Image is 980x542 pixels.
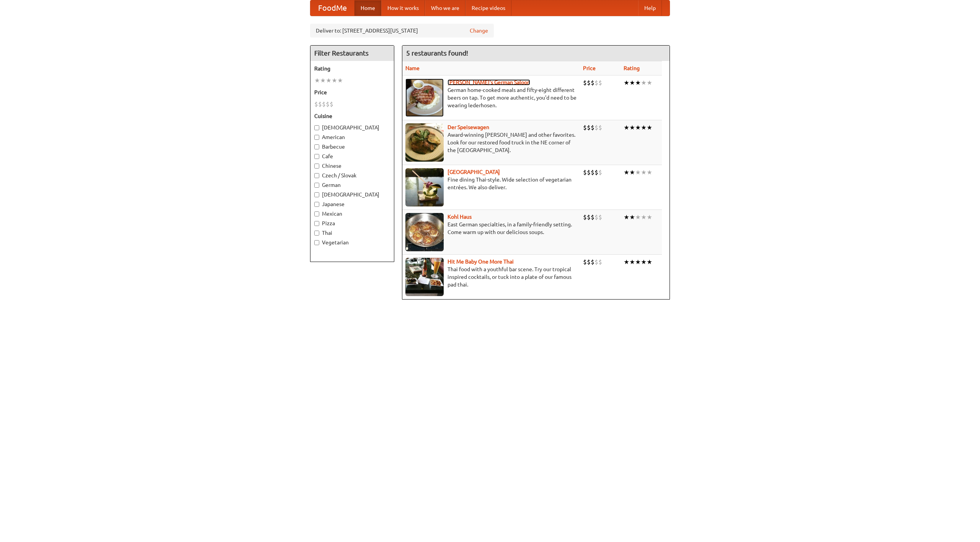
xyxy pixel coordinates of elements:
li: $ [598,258,602,266]
a: [GEOGRAPHIC_DATA] [448,169,500,175]
li: $ [598,123,602,132]
li: ★ [635,123,641,132]
input: Thai [314,231,319,236]
li: $ [583,258,587,266]
label: Czech / Slovak [314,172,390,179]
li: $ [591,213,595,221]
li: $ [318,100,322,108]
p: Thai food with a youthful bar scene. Try our tropical inspired cocktails, or tuck into a plate of... [405,265,577,288]
a: Hit Me Baby One More Thai [448,259,514,265]
li: $ [595,213,598,221]
input: Vegetarian [314,240,319,245]
p: Fine dining Thai-style. Wide selection of vegetarian entrées. We also deliver. [405,176,577,191]
li: $ [587,123,591,132]
li: ★ [629,123,635,132]
li: $ [326,100,330,108]
li: ★ [337,76,343,85]
li: $ [595,258,598,266]
a: Help [638,0,662,16]
li: ★ [326,76,332,85]
a: Change [470,27,488,34]
li: $ [583,213,587,221]
li: ★ [624,79,629,87]
b: Der Speisewagen [448,124,489,130]
h5: Rating [314,65,390,72]
a: Kohl Haus [448,214,472,220]
li: $ [591,168,595,177]
li: $ [322,100,326,108]
li: ★ [647,123,652,132]
li: $ [587,79,591,87]
input: Pizza [314,221,319,226]
li: ★ [647,258,652,266]
li: $ [595,79,598,87]
a: [PERSON_NAME]'s German Saloon [448,79,530,85]
label: Cafe [314,152,390,160]
li: ★ [624,213,629,221]
img: babythai.jpg [405,258,444,296]
li: $ [591,258,595,266]
li: $ [583,123,587,132]
label: Japanese [314,200,390,208]
input: American [314,135,319,140]
a: Recipe videos [465,0,511,16]
li: $ [595,168,598,177]
li: $ [595,123,598,132]
li: $ [598,213,602,221]
li: ★ [635,213,641,221]
label: Mexican [314,210,390,218]
img: esthers.jpg [405,79,444,117]
li: $ [330,100,333,108]
p: German home-cooked meals and fifty-eight different beers on tap. To get more authentic, you'd nee... [405,86,577,109]
a: FoodMe [310,0,354,16]
li: $ [598,168,602,177]
li: $ [591,79,595,87]
input: German [314,183,319,188]
label: [DEMOGRAPHIC_DATA] [314,191,390,198]
li: $ [591,123,595,132]
li: ★ [624,258,629,266]
a: Name [405,65,420,71]
ng-pluralize: 5 restaurants found! [406,49,468,57]
input: Mexican [314,211,319,216]
li: ★ [629,168,635,177]
label: Vegetarian [314,239,390,246]
h4: Filter Restaurants [310,46,394,61]
li: ★ [647,79,652,87]
li: $ [583,79,587,87]
input: Japanese [314,202,319,207]
li: ★ [629,213,635,221]
li: ★ [635,168,641,177]
label: German [314,181,390,189]
label: Pizza [314,219,390,227]
a: Home [354,0,381,16]
li: ★ [629,79,635,87]
label: Thai [314,229,390,237]
li: $ [587,168,591,177]
li: $ [598,79,602,87]
li: ★ [641,123,647,132]
div: Deliver to: [STREET_ADDRESS][US_STATE] [310,24,494,38]
li: ★ [647,213,652,221]
h5: Cuisine [314,112,390,120]
li: ★ [320,76,326,85]
input: [DEMOGRAPHIC_DATA] [314,192,319,197]
a: How it works [381,0,425,16]
input: Czech / Slovak [314,173,319,178]
li: ★ [635,79,641,87]
li: ★ [641,168,647,177]
li: ★ [624,168,629,177]
img: satay.jpg [405,168,444,206]
li: ★ [641,79,647,87]
p: Award-winning [PERSON_NAME] and other favorites. Look for our restored food truck in the NE corne... [405,131,577,154]
li: ★ [635,258,641,266]
a: Who we are [425,0,465,16]
input: Chinese [314,164,319,169]
h5: Price [314,88,390,96]
input: [DEMOGRAPHIC_DATA] [314,125,319,130]
input: Barbecue [314,144,319,149]
li: ★ [641,213,647,221]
